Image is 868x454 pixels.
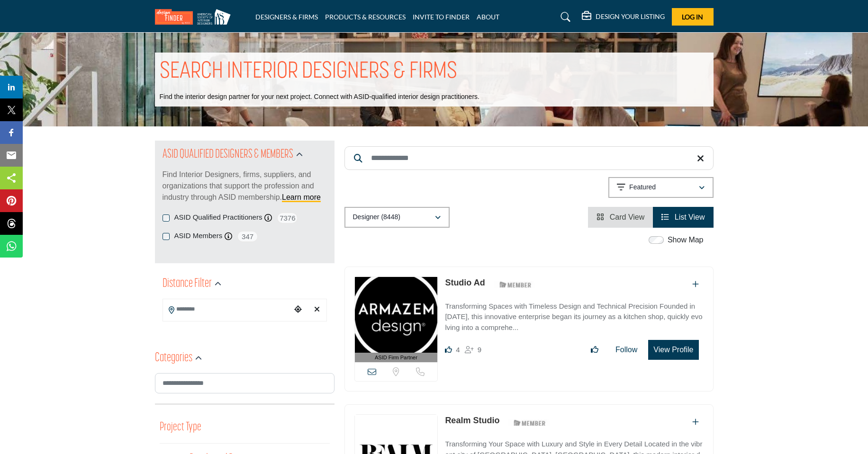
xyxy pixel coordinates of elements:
button: View Profile [648,340,698,360]
p: Find the interior design partner for your next project. Connect with ASID-qualified interior desi... [160,92,479,102]
p: Studio Ad [445,276,485,289]
li: List View [653,207,713,228]
input: Search Category [155,373,335,393]
button: Log In [672,8,714,26]
a: View List [661,213,705,221]
a: View Card [597,213,644,221]
p: Find Interior Designers, firms, suppliers, and organizations that support the profession and indu... [163,169,327,203]
h1: SEARCH INTERIOR DESIGNERS & FIRMS [160,57,457,87]
h2: Categories [155,350,192,367]
h2: Distance Filter [163,276,212,293]
p: Designer (8448) [353,213,400,222]
a: INVITE TO FINDER [413,13,470,21]
a: ASID Firm Partner [355,277,438,363]
span: ASID Firm Partner [375,354,417,362]
div: DESIGN YOUR LISTING [582,11,665,23]
span: 347 [237,231,258,242]
a: Transforming Spaces with Timeless Design and Technical Precision Founded in [DATE], this innovati... [445,295,703,333]
button: Follow [609,340,643,359]
a: Search [552,9,577,25]
div: Choose your current location [291,300,305,320]
span: Log In [682,13,703,21]
input: ASID Members checkbox [163,233,170,240]
label: ASID Members [174,231,223,241]
p: Featured [629,183,656,192]
a: Add To List [692,418,699,426]
span: 9 [478,346,481,354]
p: Transforming Spaces with Timeless Design and Technical Precision Founded in [DATE], this innovati... [445,301,703,333]
input: Search Keyword [344,146,714,170]
li: Card View [588,207,653,228]
a: Studio Ad [445,278,485,287]
a: PRODUCTS & RESOURCES [325,13,406,21]
span: 7376 [277,212,298,224]
label: Show Map [668,234,704,246]
button: Project Type [160,418,201,436]
h2: ASID QUALIFIED DESIGNERS & MEMBERS [163,146,293,163]
a: ABOUT [477,13,499,21]
div: Followers [465,344,481,356]
h5: DESIGN YOUR LISTING [596,12,665,21]
a: DESIGNERS & FIRMS [255,13,318,21]
i: Likes [445,346,452,353]
span: List View [675,213,705,221]
p: Realm Studio [445,414,499,427]
img: Site Logo [155,9,235,25]
button: Designer (8448) [344,207,450,228]
span: 4 [456,346,460,354]
button: Featured [608,177,714,198]
input: ASID Qualified Practitioners checkbox [163,214,170,222]
label: ASID Qualified Practitioners [174,212,262,223]
img: ASID Members Badge Icon [494,279,537,291]
img: Studio Ad [355,277,438,353]
div: Clear search location [310,300,324,320]
span: Card View [610,213,645,221]
button: Like listing [585,340,605,359]
input: Search Location [163,300,291,319]
a: Add To List [692,280,699,288]
img: ASID Members Badge Icon [508,417,551,428]
a: Realm Studio [445,416,499,425]
a: Learn more [282,193,321,201]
